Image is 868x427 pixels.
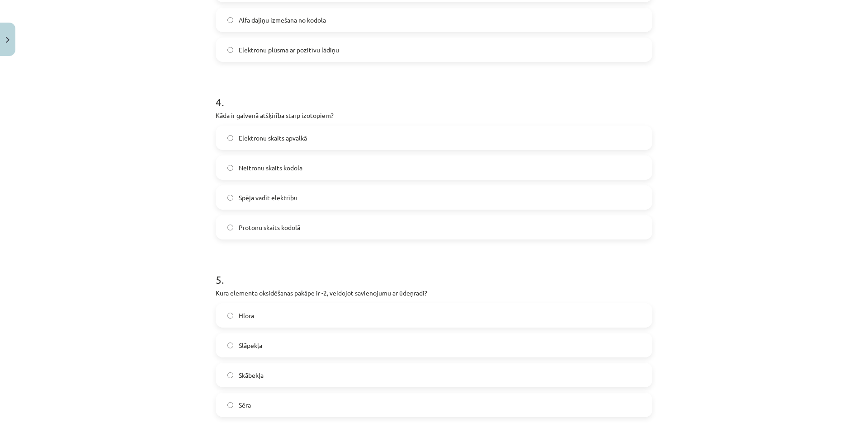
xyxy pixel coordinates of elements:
span: Sēra [239,400,251,410]
input: Sēra [227,402,233,408]
span: Spēja vadīt elektrību [239,193,297,202]
span: Slāpekļa [239,341,262,350]
img: icon-close-lesson-0947bae3869378f0d4975bcd49f059093ad1ed9edebbc8119c70593378902aed.svg [6,37,9,43]
input: Elektronu skaits apvalkā [227,135,233,141]
input: Hlora [227,313,233,319]
input: Protonu skaits kodolā [227,225,233,230]
span: Protonu skaits kodolā [239,223,300,232]
h1: 5 . [216,258,652,286]
span: Elektronu plūsma ar pozitīvu lādiņu [239,45,339,55]
p: Kura elementa oksidēšanas pakāpe ir -2, veidojot savienojumu ar ūdeņradi? [216,288,652,298]
h1: 4 . [216,80,652,108]
input: Slāpekļa [227,343,233,348]
span: Neitronu skaits kodolā [239,163,302,173]
span: Elektronu skaits apvalkā [239,133,307,143]
input: Skābekļa [227,372,233,378]
span: Skābekļa [239,371,264,380]
input: Elektronu plūsma ar pozitīvu lādiņu [227,47,233,53]
input: Alfa daļiņu izmešana no kodola [227,17,233,23]
span: Hlora [239,311,254,320]
p: Kāda ir galvenā atšķirība starp izotopiem? [216,111,652,120]
input: Spēja vadīt elektrību [227,195,233,201]
span: Alfa daļiņu izmešana no kodola [239,15,326,25]
input: Neitronu skaits kodolā [227,165,233,171]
